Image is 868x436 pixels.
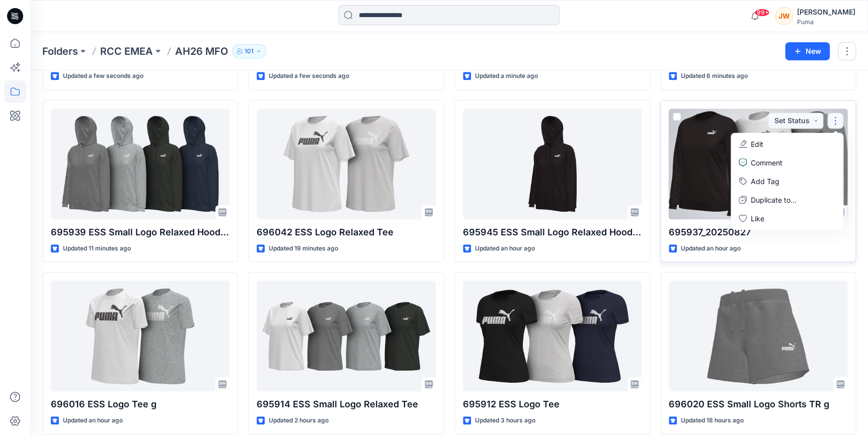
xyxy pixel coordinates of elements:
[669,109,847,219] a: 695937_20250827
[669,281,847,391] a: 696020 ESS Small Logo Shorts TR g
[269,415,329,426] p: Updated 2 hours ago
[754,9,769,17] span: 99+
[751,195,797,205] p: Duplicate to...
[63,243,131,254] p: Updated 11 minutes ago
[51,397,229,411] p: 696016 ESS Logo Tee g
[681,243,741,254] p: Updated an hour ago
[733,135,841,153] a: Edit
[751,157,782,168] p: Comment
[681,415,744,426] p: Updated 18 hours ago
[175,44,228,58] p: AH26 MFO
[257,109,435,219] a: 696042 ESS Logo Relaxed Tee
[797,18,855,26] div: Puma
[775,7,793,25] div: JW
[257,281,435,391] a: 695914 ESS Small Logo Relaxed Tee
[797,6,855,18] div: [PERSON_NAME]
[269,71,349,81] p: Updated a few seconds ago
[785,42,830,60] button: New
[100,44,153,58] a: RCC EMEA
[669,397,847,411] p: 696020 ESS Small Logo Shorts TR g
[463,397,642,411] p: 695912 ESS Logo Tee
[257,397,435,411] p: 695914 ESS Small Logo Relaxed Tee
[681,71,748,81] p: Updated 6 minutes ago
[733,172,841,191] button: Add Tag
[63,415,123,426] p: Updated an hour ago
[463,281,642,391] a: 695912 ESS Logo Tee
[669,225,847,239] p: 695937_20250827
[51,109,229,219] a: 695939 ESS Small Logo Relaxed Hoodie FL
[269,243,338,254] p: Updated 19 minutes ago
[475,415,535,426] p: Updated 3 hours ago
[51,225,229,239] p: 695939 ESS Small Logo Relaxed Hoodie [GEOGRAPHIC_DATA]
[51,281,229,391] a: 696016 ESS Logo Tee g
[751,139,763,149] p: Edit
[751,213,764,224] p: Like
[257,225,435,239] p: 696042 ESS Logo Relaxed Tee
[232,44,266,58] button: 101
[475,71,538,81] p: Updated a minute ago
[463,225,642,239] p: 695945 ESS Small Logo Relaxed Hoodie FT
[63,71,143,81] p: Updated a few seconds ago
[245,46,254,57] p: 101
[42,44,78,58] a: Folders
[463,109,642,219] a: 695945 ESS Small Logo Relaxed Hoodie FT
[475,243,535,254] p: Updated an hour ago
